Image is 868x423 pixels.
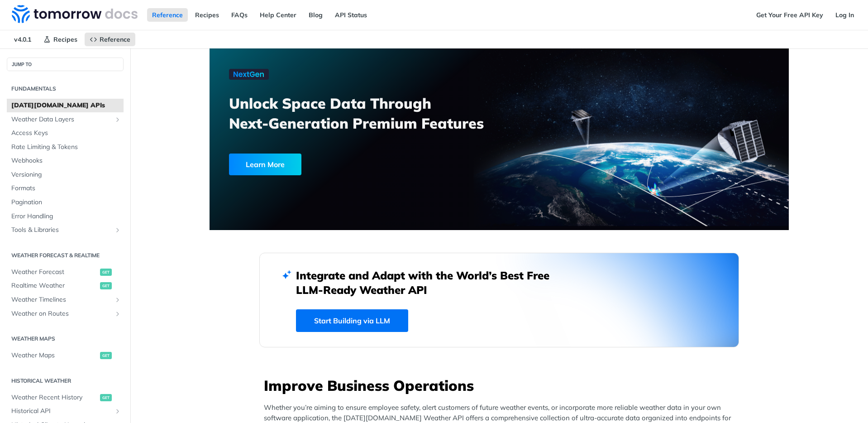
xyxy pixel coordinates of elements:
h3: Unlock Space Data Through Next-Generation Premium Features [229,93,509,133]
span: Reference [100,35,130,43]
span: Weather Recent History [11,393,98,402]
a: Weather Forecastget [7,265,124,279]
a: Versioning [7,168,124,182]
a: Pagination [7,196,124,209]
a: Get Your Free API Key [751,8,828,22]
a: Weather TimelinesShow subpages for Weather Timelines [7,293,124,307]
span: Weather Timelines [11,295,112,304]
h2: Fundamentals [7,85,124,93]
span: Weather Maps [11,351,98,360]
button: Show subpages for Weather Data Layers [114,116,121,123]
a: Error Handling [7,210,124,223]
span: Weather Data Layers [11,115,112,124]
span: Weather on Routes [11,309,112,318]
span: Weather Forecast [11,268,98,277]
span: Recipes [53,35,77,43]
img: Tomorrow.io Weather API Docs [12,5,138,23]
button: Show subpages for Tools & Libraries [114,226,121,234]
a: Recipes [190,8,224,22]
span: Access Keys [11,129,121,138]
a: Blog [304,8,328,22]
span: Tools & Libraries [11,226,112,235]
a: Access Keys [7,126,124,140]
a: Log In [830,8,859,22]
button: Show subpages for Historical API [114,408,121,415]
h3: Improve Business Operations [264,375,739,395]
a: Rate Limiting & Tokens [7,140,124,154]
a: Help Center [255,8,301,22]
a: Webhooks [7,154,124,168]
span: get [100,282,112,289]
a: Weather Recent Historyget [7,391,124,404]
h2: Weather Maps [7,335,124,343]
span: Historical API [11,407,112,416]
img: NextGen [229,69,269,80]
span: Formats [11,184,121,193]
a: Recipes [38,33,82,46]
a: Historical APIShow subpages for Historical API [7,404,124,418]
span: get [100,352,112,359]
a: Formats [7,182,124,195]
a: FAQs [226,8,253,22]
span: Webhooks [11,156,121,165]
div: Learn More [229,154,301,175]
a: Weather Data LayersShow subpages for Weather Data Layers [7,113,124,126]
span: v4.0.1 [9,33,36,46]
span: get [100,269,112,276]
span: get [100,394,112,401]
a: Learn More [229,154,453,175]
span: Pagination [11,198,121,207]
h2: Integrate and Adapt with the World’s Best Free LLM-Ready Weather API [296,268,563,297]
button: Show subpages for Weather on Routes [114,310,121,317]
h2: Weather Forecast & realtime [7,251,124,260]
h2: Historical Weather [7,377,124,385]
button: JUMP TO [7,58,124,71]
a: Weather on RoutesShow subpages for Weather on Routes [7,307,124,321]
a: Tools & LibrariesShow subpages for Tools & Libraries [7,223,124,237]
a: Start Building via LLM [296,309,408,332]
span: Realtime Weather [11,281,98,290]
a: [DATE][DOMAIN_NAME] APIs [7,99,124,112]
a: Reference [147,8,188,22]
a: Reference [85,33,135,46]
button: Show subpages for Weather Timelines [114,296,121,303]
span: Error Handling [11,212,121,221]
a: Realtime Weatherget [7,279,124,293]
span: Versioning [11,170,121,179]
span: Rate Limiting & Tokens [11,143,121,152]
a: API Status [330,8,372,22]
a: Weather Mapsget [7,349,124,362]
span: [DATE][DOMAIN_NAME] APIs [11,101,121,110]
